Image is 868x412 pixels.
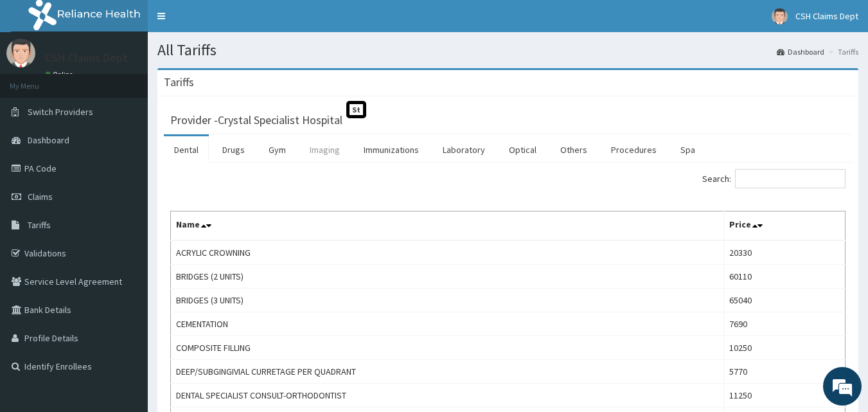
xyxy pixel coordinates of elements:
[723,384,845,408] td: 11250
[702,169,846,188] label: Search:
[499,136,547,163] a: Optical
[346,101,366,118] span: St
[723,240,845,265] td: 20330
[164,76,194,88] h3: Tariffs
[601,136,667,163] a: Procedures
[723,312,845,336] td: 7690
[212,136,255,163] a: Drugs
[795,10,858,22] span: CSH Claims Dept
[28,219,51,231] span: Tariffs
[723,211,845,241] th: Price
[826,46,858,57] li: Tariffs
[550,136,598,163] a: Others
[777,46,824,57] a: Dashboard
[28,191,53,202] span: Claims
[171,265,724,289] td: BRIDGES (2 UNITS)
[170,114,342,126] h3: Provider - Crystal Specialist Hospital
[171,336,724,360] td: COMPOSITE FILLING
[723,336,845,360] td: 10250
[299,136,350,163] a: Imaging
[157,42,858,58] h1: All Tariffs
[45,52,128,64] p: CSH Claims Dept
[28,134,69,146] span: Dashboard
[772,8,788,24] img: User Image
[171,360,724,384] td: DEEP/SUBGINGIVIAL CURRETAGE PER QUADRANT
[735,169,846,188] input: Search:
[258,136,296,163] a: Gym
[171,240,724,265] td: ACRYLIC CROWNING
[353,136,429,163] a: Immunizations
[28,106,93,118] span: Switch Providers
[171,312,724,336] td: CEMENTATION
[670,136,705,163] a: Spa
[45,70,76,79] a: Online
[171,289,724,312] td: BRIDGES (3 UNITS)
[171,384,724,408] td: DENTAL SPECIALIST CONSULT-ORTHODONTIST
[164,136,209,163] a: Dental
[432,136,495,163] a: Laboratory
[723,289,845,312] td: 65040
[6,39,35,67] img: User Image
[723,265,845,289] td: 60110
[171,211,724,241] th: Name
[723,360,845,384] td: 5770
